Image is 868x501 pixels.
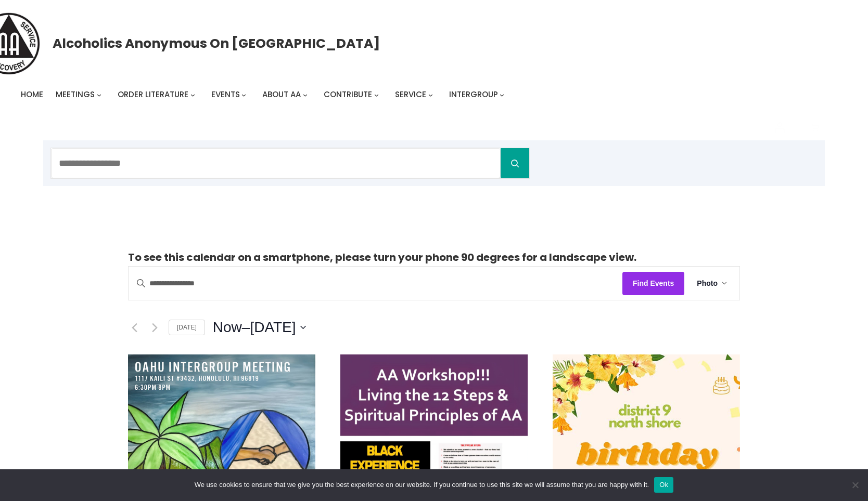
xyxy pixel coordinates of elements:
strong: To see this calendar on a smartphone, please turn your phone 90 degrees for a landscape view. [128,250,636,265]
input: Enter Keyword. Search for events by Keyword. [129,267,622,300]
button: Events submenu [241,93,246,97]
span: Events [211,89,240,100]
button: Ok [654,477,673,493]
button: Search [501,148,529,178]
button: Meetings submenu [97,93,101,97]
span: We use cookies to ensure that we give you the best experience on our website. If you continue to ... [195,480,649,490]
a: Contribute [324,87,372,102]
span: – [242,317,250,338]
a: Home [21,87,43,102]
button: 0 items in cart [805,118,825,138]
button: Service submenu [428,93,433,97]
button: Contribute submenu [374,93,379,97]
a: Next Events [148,321,161,334]
a: Meetings [56,87,95,102]
button: Click to toggle datepicker [213,317,306,338]
span: Intergroup [449,89,498,100]
a: Service [395,87,426,102]
span: About AA [262,89,301,100]
a: Intergroup [449,87,498,102]
button: About AA submenu [303,93,308,97]
a: Alcoholics Anonymous on [GEOGRAPHIC_DATA] [53,32,380,55]
span: Service [395,89,426,100]
span: Home [21,89,43,100]
a: About AA [262,87,301,102]
span: Contribute [324,89,372,100]
span: Photo [697,278,718,289]
span: No [850,480,860,490]
span: Order Literature [118,89,188,100]
button: Intergroup submenu [500,93,504,97]
a: Previous Events [128,321,141,334]
a: [DATE] [169,320,205,336]
a: Login [767,114,793,140]
nav: Intergroup [21,87,508,102]
button: Order Literature submenu [190,93,195,97]
span: Meetings [56,89,95,100]
span: [DATE] [250,317,296,338]
a: Events [211,87,240,102]
button: Photo [684,267,739,300]
button: Find Events [622,272,684,295]
span: Now [213,317,242,338]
